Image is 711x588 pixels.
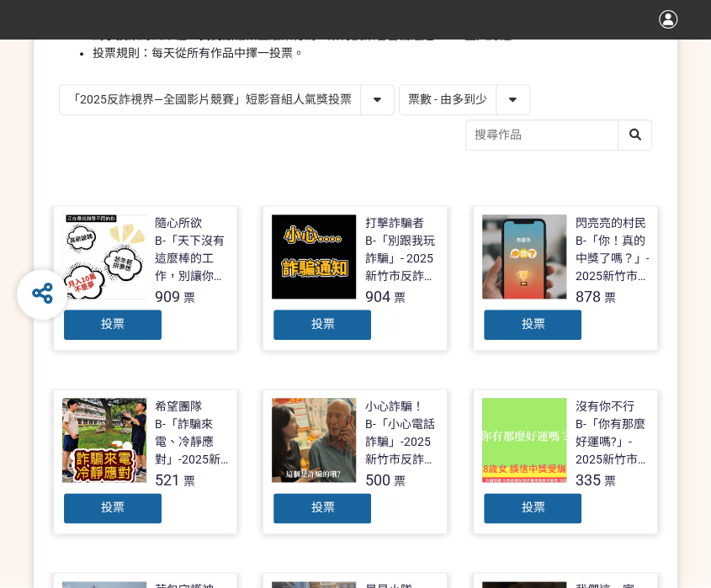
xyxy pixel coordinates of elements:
[53,205,238,351] a: 隨心所欲B-「天下沒有這麼棒的工作，別讓你的求職夢變成惡夢！」- 2025新竹市反詐視界影片徵件909票投票
[603,474,615,488] span: 票
[364,471,390,489] span: 500
[364,288,390,305] span: 904
[393,291,405,305] span: 票
[575,471,600,489] span: 335
[310,317,334,331] span: 投票
[155,215,202,232] div: 隨心所欲
[473,389,658,534] a: 沒有你不行B-「你有那麼好運嗎?」- 2025新竹市反詐視界影片徵件335票投票
[155,288,180,305] span: 909
[364,215,423,232] div: 打擊詐騙者
[466,120,651,150] input: 搜尋作品
[183,474,195,488] span: 票
[575,232,649,285] div: B-「你！真的中獎了嗎？」- 2025新竹市反詐視界影片徵件
[575,416,649,469] div: B-「你有那麼好運嗎?」- 2025新竹市反詐視界影片徵件
[155,398,202,416] div: 希望團隊
[521,501,544,514] span: 投票
[521,317,544,331] span: 投票
[603,291,615,305] span: 票
[575,288,600,305] span: 878
[263,205,448,351] a: 打擊詐騙者B-「別跟我玩詐騙」- 2025新竹市反詐視界影片徵件904票投票
[155,232,229,285] div: B-「天下沒有這麼棒的工作，別讓你的求職夢變成惡夢！」- 2025新竹市反詐視界影片徵件
[101,501,125,514] span: 投票
[473,205,658,351] a: 閃亮亮的村民B-「你！真的中獎了嗎？」- 2025新竹市反詐視界影片徵件878票投票
[183,291,195,305] span: 票
[575,215,645,232] div: 閃亮亮的村民
[364,232,438,285] div: B-「別跟我玩詐騙」- 2025新竹市反詐視界影片徵件
[364,416,438,469] div: B-「小心電話詐騙」-2025新竹市反詐視界影片徵件
[53,389,238,534] a: 希望團隊B-「詐騙來電、冷靜應對」-2025新竹市反詐視界影片徵件521票投票
[93,45,652,62] li: 投票規則：每天從所有作品中擇一投票。
[310,501,334,514] span: 投票
[155,416,229,469] div: B-「詐騙來電、冷靜應對」-2025新竹市反詐視界影片徵件
[101,317,125,331] span: 投票
[393,474,405,488] span: 票
[263,389,448,534] a: 小心詐騙！B-「小心電話詐騙」-2025新竹市反詐視界影片徵件500票投票
[155,471,180,489] span: 521
[364,398,423,416] div: 小心詐騙！
[575,398,634,416] div: 沒有你不行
